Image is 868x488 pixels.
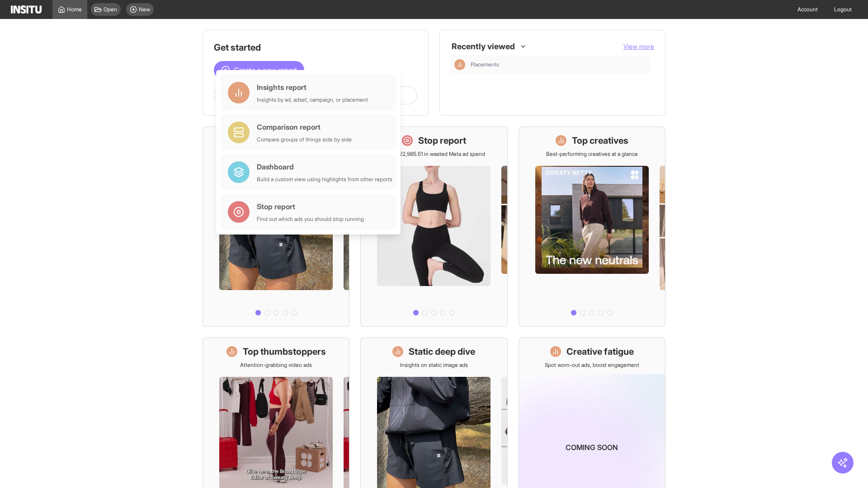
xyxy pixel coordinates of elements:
[383,150,485,158] p: Save £22,985.51 in wasted Meta ad spend
[243,345,326,358] h1: Top thumbstoppers
[104,6,117,13] span: Open
[471,61,647,68] span: Placements
[203,127,349,327] a: What's live nowSee all active ads instantly
[409,345,475,358] h1: Static deep dive
[214,41,417,54] h1: Get started
[454,59,465,70] div: Insights
[400,361,468,369] p: Insights on static image ads
[572,134,628,147] h1: Top creatives
[519,127,665,327] a: Top creativesBest-performing creatives at a glance
[257,201,364,212] div: Stop report
[139,6,150,13] span: New
[471,61,499,68] span: Placements
[234,65,297,75] span: Create a new report
[546,150,638,158] p: Best-performing creatives at a glance
[67,6,82,13] span: Home
[257,82,368,93] div: Insights report
[257,176,392,183] div: Build a custom view using highlights from other reports
[257,136,352,143] div: Compare groups of things side by side
[240,361,312,369] p: Attention-grabbing video ads
[257,161,392,172] div: Dashboard
[257,122,352,132] div: Comparison report
[623,42,654,50] span: View more
[257,216,364,223] div: Find out which ads you should stop running
[11,5,42,14] img: Logo
[623,42,654,51] button: View more
[257,96,368,103] div: Insights by ad, adset, campaign, or placement
[360,127,507,327] a: Stop reportSave £22,985.51 in wasted Meta ad spend
[418,134,466,147] h1: Stop report
[214,61,304,79] button: Create a new report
